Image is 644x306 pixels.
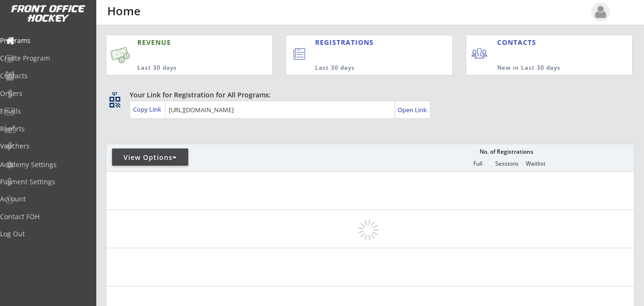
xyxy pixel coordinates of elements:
div: View Options [112,153,188,162]
div: qr [109,90,120,96]
div: Your Link for Registration for All Programs: [130,90,605,100]
button: qr_code [108,95,122,109]
div: Open Link [398,106,428,114]
div: Full [463,160,492,167]
div: No. of Registrations [477,148,536,155]
div: REGISTRATIONS [315,38,411,47]
div: Sessions [492,160,521,167]
div: Waitlist [521,160,550,167]
div: REVENUE [137,38,230,47]
div: Last 30 days [315,64,413,72]
div: New in Last 30 days [497,64,588,72]
a: Open Link [398,103,428,116]
div: Last 30 days [137,64,230,72]
div: Copy Link [133,105,163,114]
div: CONTACTS [497,38,541,47]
